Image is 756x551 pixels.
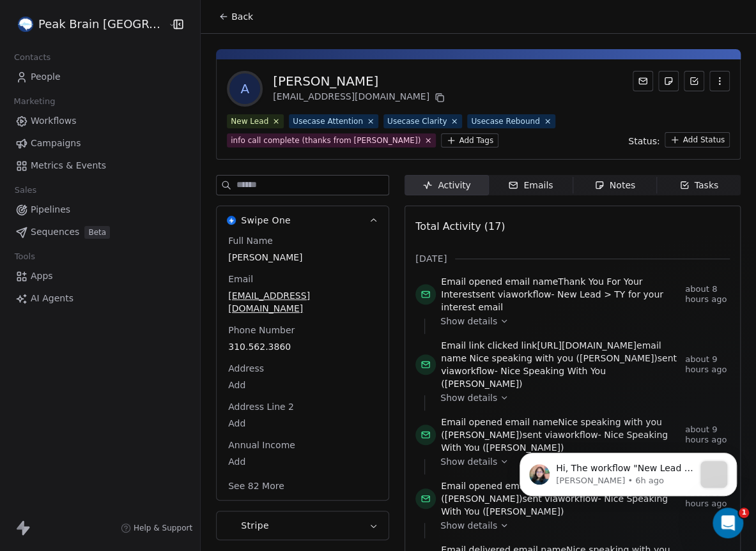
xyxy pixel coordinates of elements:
span: Campaigns [31,137,81,150]
a: Apps [10,266,190,287]
button: Add Tags [441,133,498,147]
a: Campaigns [10,133,190,154]
img: Peak%20Brain%20Logo.png [18,17,33,32]
img: Stripe [227,521,236,530]
span: Show details [440,391,497,404]
a: Show details [440,315,721,328]
span: Email opened [441,417,502,427]
span: Metrics & Events [31,159,106,172]
span: AI Agents [31,292,73,305]
button: StripeStripe [217,511,389,540]
span: Email opened [441,481,502,491]
button: Swipe OneSwipe One [217,206,389,234]
span: email name sent via workflow - [441,416,680,454]
span: Marketing [8,92,61,111]
span: Show details [440,519,497,532]
span: [PERSON_NAME] [228,251,377,264]
div: Notes [594,179,635,192]
div: [EMAIL_ADDRESS][DOMAIN_NAME] [273,90,447,105]
span: Show details [440,455,497,468]
span: Nice Speaking With You ([PERSON_NAME]) [441,366,606,389]
a: Show details [440,455,721,468]
span: link email name sent via workflow - [441,339,680,390]
span: Swipe One [241,214,291,227]
span: A [229,73,260,104]
span: Nice speaking with you ([PERSON_NAME]) [469,353,657,363]
span: Back [231,10,253,23]
div: Usecase Clarity [387,116,447,127]
span: Pipelines [31,203,70,216]
span: Phone Number [226,324,297,336]
button: See 82 More [220,474,292,497]
a: Workflows [10,110,190,132]
span: about 9 hours ago [685,354,730,375]
span: Email link clicked [441,340,518,351]
a: Show details [440,519,721,532]
span: Address Line 2 [226,400,297,413]
span: New Lead > TY for your interest email [441,289,663,312]
div: [PERSON_NAME] [273,72,447,90]
p: Message from Mrinal, sent 6h ago [56,48,194,59]
a: People [10,66,190,87]
span: [URL][DOMAIN_NAME] [537,340,636,351]
span: about 9 hours ago [685,425,730,445]
button: Back [211,5,261,28]
a: AI Agents [10,288,190,309]
span: Address [226,362,266,375]
span: Add [228,417,377,430]
a: Metrics & Events [10,155,190,176]
span: email name sent via workflow - [441,479,680,518]
span: Help & Support [134,523,192,533]
span: Tools [9,247,40,266]
a: Help & Support [121,523,192,533]
span: Total Activity (17) [415,220,505,232]
span: Full Name [226,234,275,247]
span: Status: [628,135,660,147]
img: Swipe One [227,216,236,225]
a: SequencesBeta [10,222,190,243]
span: about 8 hours ago [685,284,730,305]
span: Contacts [8,48,56,67]
span: Sales [9,181,42,200]
div: Emails [508,179,553,192]
div: New Lead [231,116,268,127]
span: Peak Brain [GEOGRAPHIC_DATA] [38,16,165,33]
span: People [31,70,61,84]
span: email name sent via workflow - [441,275,680,313]
span: Annual Income [226,439,298,451]
a: Show details [440,391,721,404]
iframe: Intercom live chat [713,508,743,538]
div: Tasks [679,179,719,192]
button: Peak Brain [GEOGRAPHIC_DATA] [15,13,158,35]
span: Stripe [241,519,269,532]
div: Usecase Attention [293,116,363,127]
span: Beta [84,226,110,239]
span: Add [228,455,377,468]
span: [EMAIL_ADDRESS][DOMAIN_NAME] [228,289,377,315]
span: 310.562.3860 [228,340,377,353]
span: Add [228,379,377,391]
span: Workflows [31,114,77,128]
button: Add Status [665,132,730,147]
span: 1 [739,508,749,518]
span: Show details [440,315,497,328]
span: [DATE] [415,252,447,265]
a: Pipelines [10,199,190,220]
div: Usecase Rebound [471,116,539,127]
span: Hi, The workflow "New Lead > TY for your interest email" is now correctly updating the email skip... [56,36,192,135]
div: info call complete (thanks from [PERSON_NAME]) [231,135,420,146]
span: Sequences [31,225,79,239]
span: Email opened [441,276,502,287]
iframe: Intercom notifications message [500,427,756,517]
div: Swipe OneSwipe One [217,234,389,500]
span: Email [226,273,256,285]
span: Apps [31,269,53,283]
